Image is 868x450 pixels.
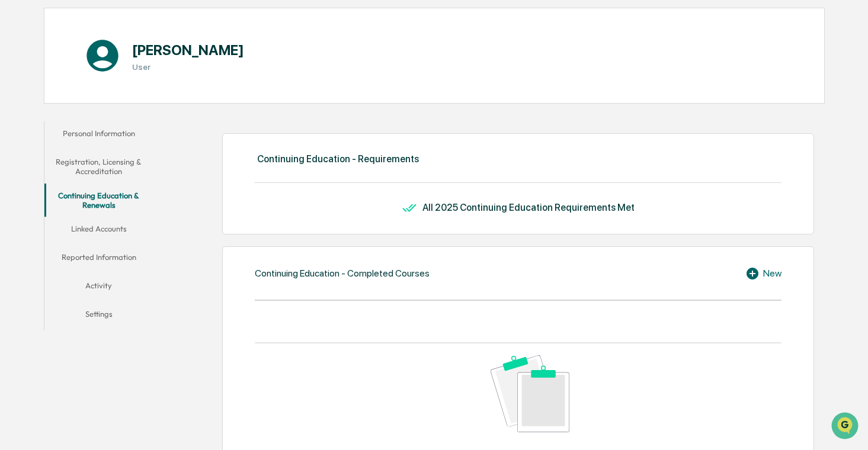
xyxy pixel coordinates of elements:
[98,161,103,171] span: •
[7,260,79,281] a: 🔎Data Lookup
[12,131,79,141] div: Past conversations
[7,237,81,259] a: 🖐️Preclearance
[12,182,31,201] img: Cece Ferraez
[44,121,153,330] div: secondary tabs example
[422,202,635,213] div: All 2025 Continuing Education Requirements Met
[53,91,194,102] div: Start new chat
[184,129,216,143] button: See all
[12,243,21,253] div: 🖐️
[81,237,152,259] a: 🗄️Attestations
[53,102,163,112] div: We're available if you need us!
[105,161,138,171] span: 12:22 PM
[491,355,569,432] img: No data
[12,266,21,275] div: 🔎
[44,302,153,330] button: Settings
[830,411,862,443] iframe: Open customer support
[98,193,103,202] span: •
[118,294,143,303] span: Pylon
[201,94,216,108] button: Start new chat
[37,193,96,202] span: [PERSON_NAME]
[44,245,153,274] button: Reported Information
[44,274,153,302] button: Activity
[132,41,244,59] h1: [PERSON_NAME]
[12,150,31,169] img: Cece Ferraez
[98,242,147,254] span: Attestations
[37,161,96,171] span: [PERSON_NAME]
[24,265,75,277] span: Data Lookup
[745,266,781,281] div: New
[255,268,430,279] div: Continuing Education - Completed Courses
[105,193,129,202] span: [DATE]
[44,121,153,150] button: Personal Information
[86,243,95,253] div: 🗄️
[132,62,244,72] h3: User
[84,293,143,303] a: Powered byPylon
[12,91,33,112] img: 1746055101610-c473b297-6a78-478c-a979-82029cc54cd1
[44,184,153,217] button: Continuing Education & Renewals
[44,150,153,184] button: Registration, Licensing & Accreditation
[24,242,76,254] span: Preclearance
[44,217,153,245] button: Linked Accounts
[12,25,216,44] p: How can we help?
[257,153,419,165] div: Continuing Education - Requirements
[25,91,46,112] img: 8933085812038_c878075ebb4cc5468115_72.jpg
